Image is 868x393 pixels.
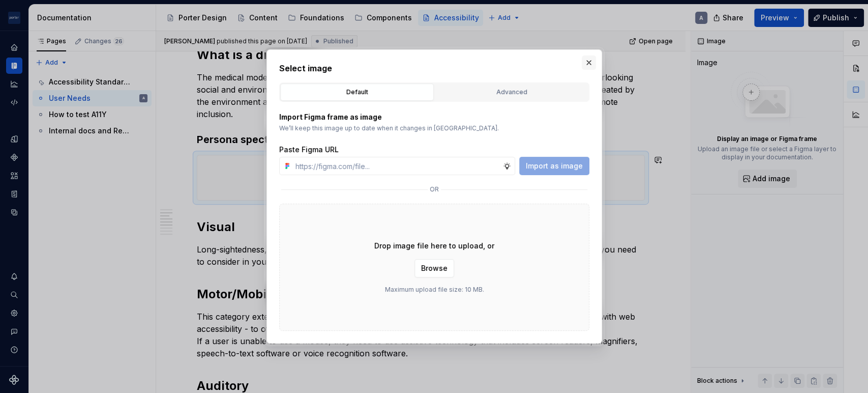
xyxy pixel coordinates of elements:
h2: Select image [279,62,589,74]
p: We’ll keep this image up to date when it changes in [GEOGRAPHIC_DATA]. [279,124,589,132]
input: https://figma.com/file... [291,157,503,175]
p: Import Figma frame as image [279,112,589,122]
div: Default [284,87,430,97]
label: Paste Figma URL [279,145,339,155]
span: Browse [421,263,447,273]
div: Advanced [438,87,585,97]
p: Drop image file here to upload, or [374,241,494,251]
p: Maximum upload file size: 10 MB. [384,286,484,294]
p: or [430,185,439,193]
button: Browse [414,259,454,277]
